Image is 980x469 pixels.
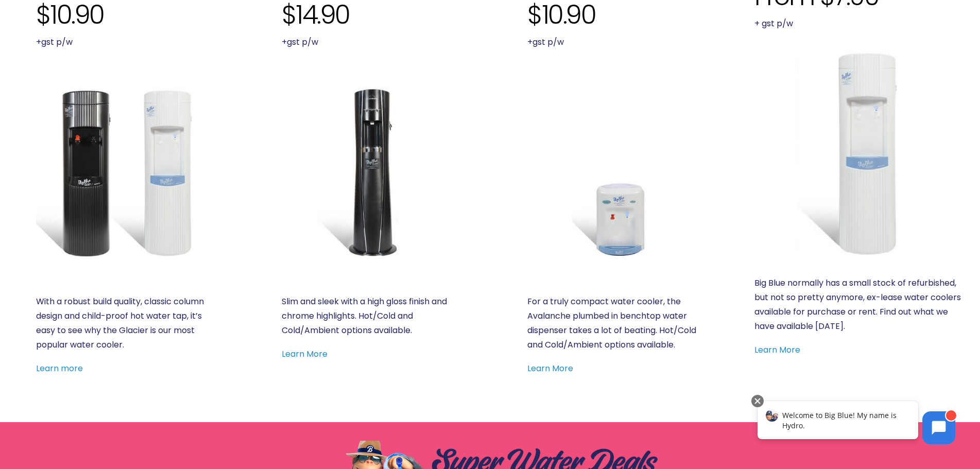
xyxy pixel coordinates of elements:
p: For a truly compact water cooler, the Avalanche plumbed in benchtop water dispenser takes a lot o... [527,294,698,352]
a: Everest Elite [282,86,453,257]
p: +gst p/w [282,35,453,49]
p: +gst p/w [36,35,207,49]
p: + gst p/w [754,16,962,31]
a: Learn More [282,348,328,360]
a: Refurbished [754,49,962,257]
p: +gst p/w [527,35,698,49]
a: Learn More [527,362,573,374]
a: Learn more [36,362,83,374]
iframe: Chatbot [747,393,966,455]
p: With a robust build quality, classic column design and child-proof hot water tap, it’s easy to se... [36,294,207,352]
a: Avalanche [527,86,698,257]
p: Slim and sleek with a high gloss finish and chrome highlights. Hot/Cold and Cold/Ambient options ... [282,294,453,338]
p: Big Blue normally has a small stock of refurbished, but not so pretty anymore, ex-lease water coo... [754,276,962,334]
a: Learn More [754,344,800,356]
